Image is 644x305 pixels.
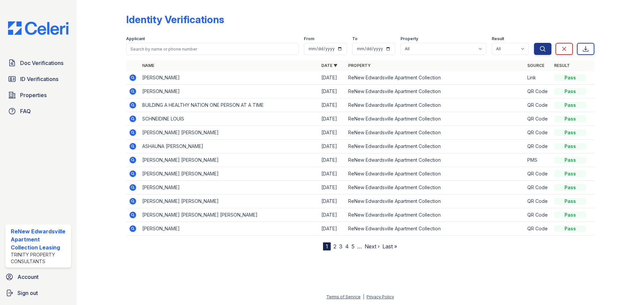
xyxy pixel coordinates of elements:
td: QR Code [525,208,551,222]
td: ReNew Edwardsville Apartment Collection [345,208,525,222]
a: Next › [365,243,380,250]
a: Name [142,63,154,68]
td: QR Code [525,140,551,153]
td: QR Code [525,85,551,98]
td: [DATE] [319,126,345,140]
td: ASHAUNA [PERSON_NAME] [140,140,319,153]
td: [PERSON_NAME] [PERSON_NAME] [140,167,319,181]
span: Doc Verifications [20,59,63,67]
td: SCHNEIDINE LOUIS [140,112,319,126]
a: 3 [339,243,342,250]
td: ReNew Edwardsville Apartment Collection [345,167,525,181]
div: Pass [554,225,586,232]
td: [PERSON_NAME] [140,222,319,236]
td: [DATE] [319,167,345,181]
span: Sign out [17,289,38,297]
td: QR Code [525,181,551,195]
td: ReNew Edwardsville Apartment Collection [345,71,525,85]
div: Pass [554,170,586,177]
td: ReNew Edwardsville Apartment Collection [345,140,525,153]
a: Property [348,63,371,68]
td: PMS [525,153,551,167]
td: [PERSON_NAME] [140,71,319,85]
td: [DATE] [319,85,345,98]
label: Property [400,36,418,42]
td: [DATE] [319,181,345,195]
div: Trinity Property Consultants [11,251,68,265]
div: Pass [554,198,586,205]
a: Result [554,63,570,68]
td: ReNew Edwardsville Apartment Collection [345,222,525,236]
td: [DATE] [319,208,345,222]
td: [PERSON_NAME] [140,85,319,98]
td: ReNew Edwardsville Apartment Collection [345,181,525,195]
div: Pass [554,74,586,81]
td: Link [525,71,551,85]
td: [PERSON_NAME] [PERSON_NAME] [140,126,319,140]
div: Pass [554,157,586,163]
a: Last » [382,243,397,250]
div: Pass [554,212,586,218]
a: Sign out [3,286,74,300]
td: QR Code [525,98,551,112]
div: Pass [554,116,586,122]
a: ID Verifications [5,72,71,86]
td: [DATE] [319,195,345,208]
span: Properties [20,91,47,99]
input: Search by name or phone number [126,43,299,55]
div: Identity Verifications [126,13,224,25]
div: ReNew Edwardsville Apartment Collection Leasing [11,227,68,251]
div: Pass [554,184,586,191]
span: FAQ [20,107,31,115]
td: ReNew Edwardsville Apartment Collection [345,98,525,112]
div: 1 [323,242,331,250]
td: QR Code [525,195,551,208]
span: ID Verifications [20,75,58,83]
label: Result [492,36,504,42]
a: Terms of Service [326,294,361,299]
a: Account [3,270,74,284]
a: Doc Verifications [5,56,71,70]
div: Pass [554,143,586,150]
td: ReNew Edwardsville Apartment Collection [345,195,525,208]
td: ReNew Edwardsville Apartment Collection [345,126,525,140]
td: QR Code [525,167,551,181]
td: [DATE] [319,153,345,167]
td: [DATE] [319,71,345,85]
div: Pass [554,102,586,108]
td: [PERSON_NAME] [PERSON_NAME] [140,153,319,167]
label: Applicant [126,36,145,42]
span: Account [17,273,39,281]
span: … [357,242,362,250]
td: ReNew Edwardsville Apartment Collection [345,112,525,126]
div: Pass [554,129,586,136]
label: To [352,36,358,42]
a: Date ▼ [321,63,337,68]
td: [PERSON_NAME] [140,181,319,195]
td: QR Code [525,112,551,126]
div: Pass [554,88,586,95]
td: BUILDING A HEALTHY NATION ONE PERSON AT A TIME [140,98,319,112]
td: QR Code [525,222,551,236]
img: CE_Logo_Blue-a8612792a0a2168367f1c8372b55b34899dd931a85d93a1a3d3e32e68fde9ad4.png [3,21,74,35]
td: QR Code [525,126,551,140]
td: [PERSON_NAME] [PERSON_NAME] [140,195,319,208]
td: ReNew Edwardsville Apartment Collection [345,153,525,167]
a: Source [527,63,544,68]
a: 5 [352,243,355,250]
label: From [304,36,314,42]
td: [DATE] [319,140,345,153]
td: [PERSON_NAME] [PERSON_NAME] [PERSON_NAME] [140,208,319,222]
a: Privacy Policy [367,294,394,299]
td: [DATE] [319,98,345,112]
a: FAQ [5,104,71,118]
a: 2 [333,243,336,250]
a: 4 [345,243,349,250]
td: ReNew Edwardsville Apartment Collection [345,85,525,98]
td: [DATE] [319,222,345,236]
div: | [363,294,364,299]
a: Properties [5,88,71,102]
td: [DATE] [319,112,345,126]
